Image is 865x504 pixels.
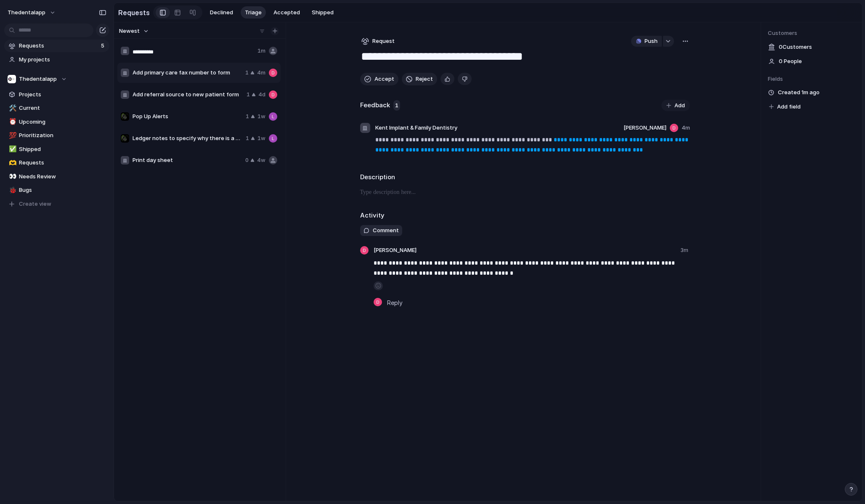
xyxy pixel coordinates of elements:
[246,134,249,143] span: 1
[4,129,109,142] a: 💯Prioritization
[119,27,140,35] span: Newest
[8,118,16,126] button: ⏰
[19,75,57,83] span: Thedentalapp
[241,6,266,19] button: Triage
[778,88,820,97] span: Created 1m ago
[257,134,265,143] span: 1w
[257,47,265,55] span: 1m
[768,101,802,112] button: Add field
[133,90,243,99] span: Add referral source to new patient form
[245,8,262,17] span: Triage
[624,124,666,132] span: [PERSON_NAME]
[19,172,106,181] span: Needs Review
[4,170,109,183] a: 👀Needs Review
[4,102,109,114] a: 🛠️Current
[402,73,437,85] button: Reject
[118,8,150,18] h2: Requests
[257,69,265,77] span: 4m
[4,143,109,156] a: ✅Shipped
[19,200,51,208] span: Create view
[9,186,15,195] div: 🐞
[4,116,109,128] a: ⏰Upcoming
[19,145,106,154] span: Shipped
[245,69,249,77] span: 1
[257,156,265,164] span: 4w
[360,73,398,85] button: Accept
[682,124,690,132] span: 4m
[133,134,242,143] span: Ledger notes to specify why there is a balance or why a claim was denied
[9,144,15,154] div: ✅
[374,246,417,255] span: [PERSON_NAME]
[374,75,394,83] span: Accept
[9,117,15,127] div: ⏰
[4,6,60,19] button: thedentalapp
[19,186,106,194] span: Bugs
[4,88,109,101] a: Projects
[118,26,150,37] button: Newest
[19,90,106,99] span: Projects
[360,172,690,182] h2: Description
[247,90,250,99] span: 1
[4,73,109,85] button: Thedentalapp
[9,172,15,181] div: 👀
[373,226,399,235] span: Comment
[393,100,400,111] span: 1
[19,118,106,126] span: Upcoming
[210,8,233,17] span: Declined
[9,131,15,141] div: 💯
[258,90,265,99] span: 4d
[245,156,249,164] span: 0
[661,100,690,111] button: Add
[9,103,15,113] div: 🛠️
[19,159,106,167] span: Requests
[416,75,433,83] span: Reject
[779,57,802,66] span: 0 People
[360,101,390,110] h2: Feedback
[768,75,855,83] span: Fields
[269,6,304,19] button: Accepted
[19,56,106,64] span: My projects
[8,186,16,194] button: 🐞
[360,225,402,236] button: Comment
[779,43,812,51] span: 0 Customer s
[360,211,385,220] h2: Activity
[19,42,98,50] span: Requests
[8,172,16,181] button: 👀
[8,159,16,167] button: 🫶
[360,36,396,47] button: Request
[101,42,106,50] span: 5
[631,36,662,47] button: Push
[8,145,16,154] button: ✅
[133,156,242,164] span: Print day sheet
[8,104,16,112] button: 🛠️
[257,112,265,121] span: 1w
[246,112,249,121] span: 1
[206,6,237,19] button: Declined
[4,157,109,169] a: 🫶Requests
[4,198,109,210] button: Create view
[8,131,16,140] button: 💯
[372,37,395,45] span: Request
[9,158,15,168] div: 🫶
[387,298,403,307] span: Reply
[375,124,457,132] span: Kent Implant & Family Dentistry
[312,8,334,17] span: Shipped
[8,8,45,17] span: thedentalapp
[133,69,242,77] span: Add primary care fax number to form
[308,6,338,19] button: Shipped
[768,29,855,37] span: Customers
[19,104,106,112] span: Current
[19,131,106,140] span: Prioritization
[4,53,109,66] a: My projects
[133,112,242,121] span: Pop Up Alerts
[4,40,109,52] a: Requests5
[4,184,109,196] a: 🐞Bugs
[645,37,658,45] span: Push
